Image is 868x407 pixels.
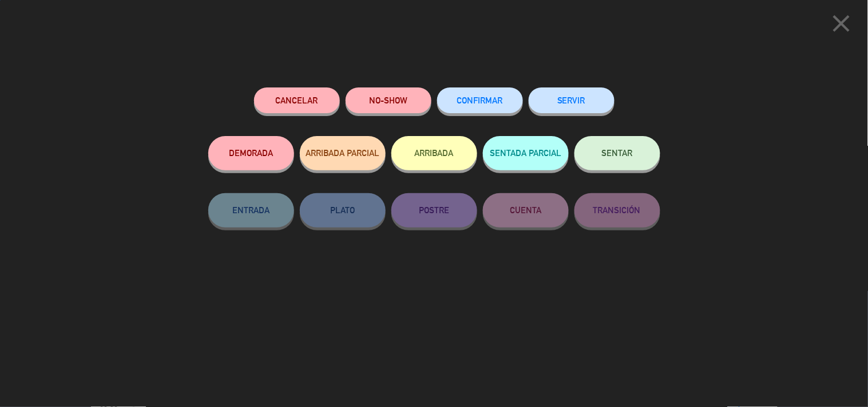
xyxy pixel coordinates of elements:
[457,95,503,105] span: CONFIRMAR
[483,136,569,170] button: SENTADA PARCIAL
[529,87,615,113] button: SERVIR
[437,87,523,113] button: CONFIRMAR
[827,9,856,38] i: close
[574,136,660,170] button: SENTAR
[306,148,379,158] span: ARRIBADA PARCIAL
[208,193,294,228] button: ENTRADA
[346,87,431,113] button: NO-SHOW
[254,87,340,113] button: Cancelar
[391,136,477,170] button: ARRIBADA
[208,136,294,170] button: DEMORADA
[391,193,477,228] button: POSTRE
[300,136,386,170] button: ARRIBADA PARCIAL
[602,148,633,158] span: SENTAR
[483,193,569,228] button: CUENTA
[300,193,386,228] button: PLATO
[574,193,660,228] button: TRANSICIÓN
[824,9,859,42] button: close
